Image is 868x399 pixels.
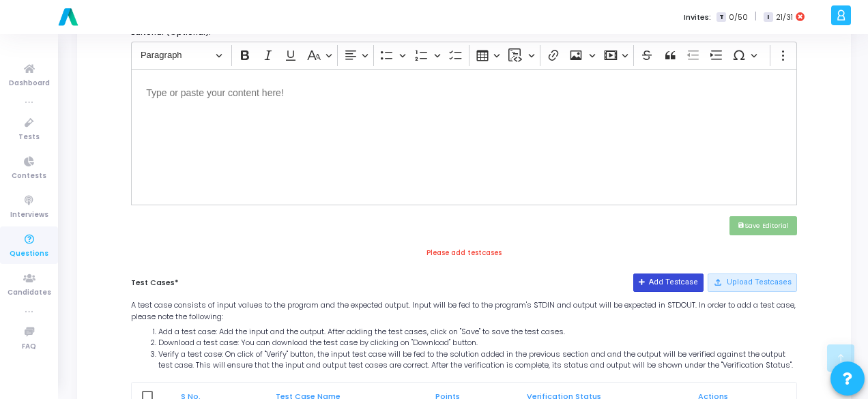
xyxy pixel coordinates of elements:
[131,69,797,205] div: Editor editing area: main
[12,171,46,182] span: Contests
[55,3,82,31] img: logo
[764,12,772,23] span: I
[10,248,48,260] span: Questions
[738,222,744,229] i: save
[134,45,229,66] button: Paragraph
[8,287,51,299] span: Candidates
[158,326,797,338] li: Add a test case: Add the input and the output. After adding the test cases, click on "Save" to sa...
[18,132,40,143] span: Tests
[684,12,711,23] label: Invites:
[10,209,48,221] span: Interviews
[131,299,797,371] div: A test case consists of input values to the program and the expected output. Input will be fed to...
[131,42,797,68] div: Editor toolbar
[717,12,725,23] span: T
[633,274,704,291] button: Add Testcase
[131,248,797,258] div: Please add testcases
[776,12,793,23] span: 21/31
[131,277,179,289] label: Test Cases*
[713,278,723,287] mat-icon: file_upload
[158,337,797,349] li: Download a test case: You can download the test case by clicking on "Download" button.
[708,274,797,291] button: Upload Testcases
[9,78,50,89] span: Dashboard
[755,10,757,24] span: |
[22,341,36,353] span: FAQ
[729,216,797,235] button: saveSave Editorial
[141,47,212,63] span: Paragraph
[158,349,797,371] li: Verify a test case: On click of "Verify" button, the input test case will be fed to the solution ...
[729,12,748,23] span: 0/50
